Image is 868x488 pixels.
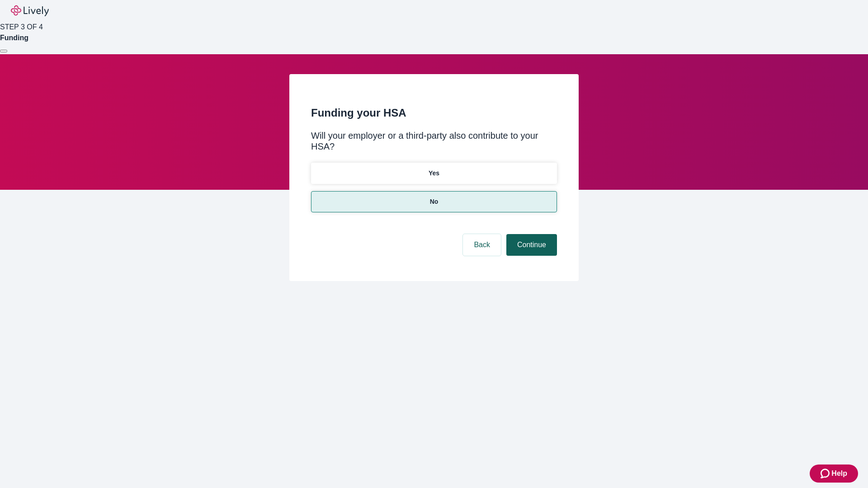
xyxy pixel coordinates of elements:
[430,197,439,206] p: No
[311,191,557,212] button: No
[821,468,831,479] svg: Zendesk support icon
[311,163,557,184] button: Yes
[429,169,439,178] p: Yes
[463,234,501,256] button: Back
[11,5,49,16] img: Lively
[810,465,858,483] button: Zendesk support iconHelp
[506,234,557,256] button: Continue
[311,130,557,152] div: Will your employer or a third-party also contribute to your HSA?
[311,105,557,121] h2: Funding your HSA
[831,468,847,479] span: Help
